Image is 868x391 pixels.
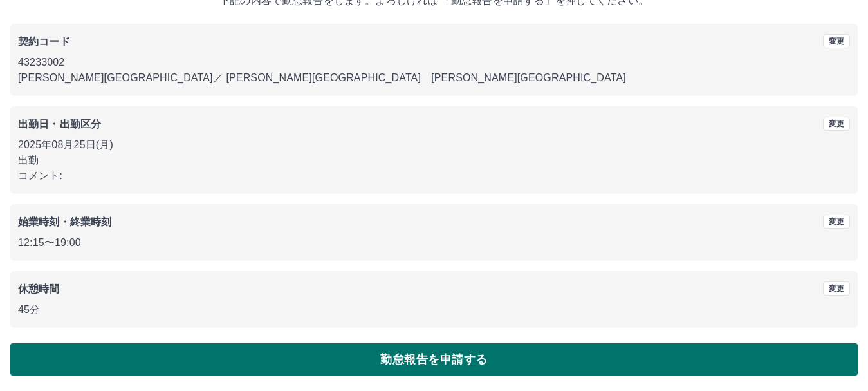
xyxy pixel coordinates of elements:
b: 契約コード [18,36,70,47]
b: 出勤日・出勤区分 [18,119,101,129]
p: 2025年08月25日(月) [18,137,850,153]
button: 変更 [823,34,850,48]
b: 始業時刻・終業時刻 [18,216,111,227]
p: 出勤 [18,153,850,168]
p: 12:15 〜 19:00 [18,235,850,251]
p: [PERSON_NAME][GEOGRAPHIC_DATA] ／ [PERSON_NAME][GEOGRAPHIC_DATA] [PERSON_NAME][GEOGRAPHIC_DATA] [18,70,850,86]
button: 変更 [823,215,850,229]
b: 休憩時間 [18,283,60,294]
p: 43233002 [18,55,850,70]
button: 変更 [823,281,850,296]
p: 45分 [18,302,850,318]
button: 勤怠報告を申請する [10,343,858,376]
p: コメント: [18,168,850,184]
button: 変更 [823,117,850,131]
